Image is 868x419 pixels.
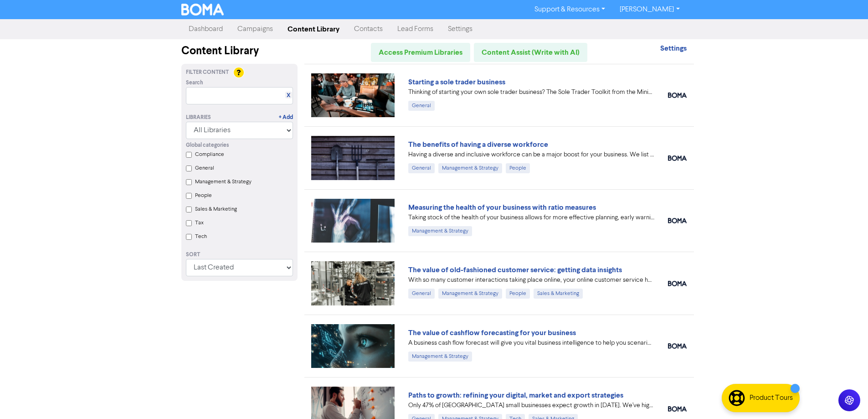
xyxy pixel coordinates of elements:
[181,4,224,16] img: BOMA Logo
[195,164,214,172] label: General
[668,155,687,161] img: boma
[408,140,548,149] a: The benefits of having a diverse workforce
[186,251,293,259] div: Sort
[408,226,472,236] div: Management & Strategy
[408,401,654,410] div: Only 47% of New Zealand small businesses expect growth in 2025. We’ve highlighted four key ways y...
[438,163,502,173] div: Management & Strategy
[287,92,290,99] a: X
[408,352,472,362] div: Management & Strategy
[408,289,435,299] div: General
[408,213,654,222] div: Taking stock of the health of your business allows for more effective planning, early warning abo...
[408,150,654,160] div: Having a diverse and inclusive workforce can be a major boost for your business. We list four of ...
[660,45,687,52] a: Settings
[408,275,654,285] div: With so many customer interactions taking place online, your online customer service has to be fi...
[822,375,868,419] iframe: Chat Widget
[441,20,480,38] a: Settings
[408,101,435,111] div: General
[612,2,687,17] a: [PERSON_NAME]
[408,203,596,212] a: Measuring the health of your business with ratio measures
[408,338,654,348] div: A business cash flow forecast will give you vital business intelligence to help you scenario-plan...
[279,114,293,122] a: + Add
[195,233,207,241] label: Tech
[408,163,435,173] div: General
[195,150,224,159] label: Compliance
[347,20,390,38] a: Contacts
[195,178,252,186] label: Management & Strategy
[195,219,204,227] label: Tax
[474,43,587,62] a: Content Assist (Write with AI)
[668,93,687,98] img: boma
[408,78,505,87] a: Starting a sole trader business
[668,406,687,412] img: boma
[408,265,622,274] a: The value of old-fashioned customer service: getting data insights
[660,44,687,53] strong: Settings
[408,391,623,400] a: Paths to growth: refining your digital, market and export strategies
[195,205,237,213] label: Sales & Marketing
[668,218,687,223] img: boma_accounting
[195,191,212,200] label: People
[371,43,470,62] a: Access Premium Libraries
[186,141,293,150] div: Global categories
[390,20,441,38] a: Lead Forms
[527,2,612,17] a: Support & Resources
[408,88,654,97] div: Thinking of starting your own sole trader business? The Sole Trader Toolkit from the Ministry of ...
[230,20,280,38] a: Campaigns
[668,343,687,349] img: boma_accounting
[181,43,298,59] div: Content Library
[534,289,583,299] div: Sales & Marketing
[186,114,211,122] div: Libraries
[506,289,530,299] div: People
[186,68,293,77] div: Filter Content
[186,79,203,87] span: Search
[280,20,347,38] a: Content Library
[408,328,576,337] a: The value of cashflow forecasting for your business
[181,20,230,38] a: Dashboard
[506,163,530,173] div: People
[668,281,687,286] img: boma
[438,289,502,299] div: Management & Strategy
